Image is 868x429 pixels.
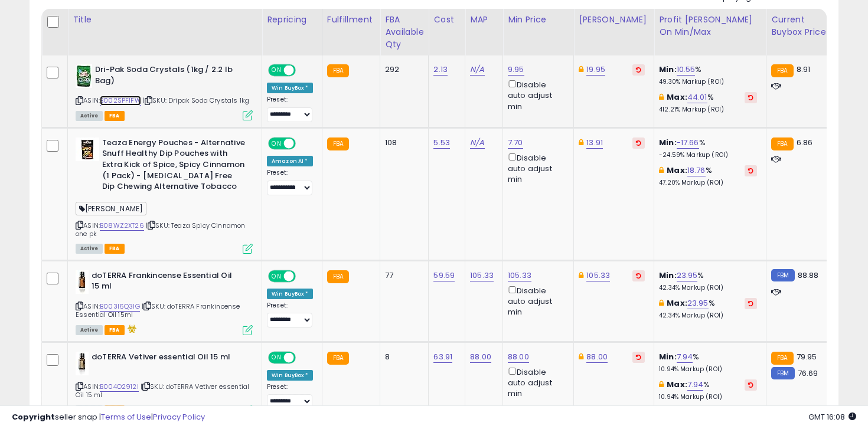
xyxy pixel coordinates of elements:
[100,96,141,106] a: B002SPFIFW
[659,78,757,86] p: 49.30% Markup (ROI)
[659,270,677,281] b: Min:
[76,64,253,119] div: ASIN:
[586,64,605,76] a: 19.95
[267,156,313,166] div: Amazon AI *
[687,379,704,391] a: 7.94
[327,64,349,77] small: FBA
[267,370,313,381] div: Win BuyBox *
[267,289,313,299] div: Win BuyBox *
[269,138,284,148] span: ON
[508,14,569,26] div: Min Price
[100,302,140,312] a: B003I6Q3IG
[433,64,448,76] a: 2.13
[659,351,677,362] b: Min:
[12,412,205,423] div: seller snap | |
[92,270,235,295] b: doTERRA Frankincense Essential Oil 15 ml
[470,351,491,363] a: 88.00
[267,383,313,410] div: Preset:
[76,325,103,335] span: All listings currently available for purchase on Amazon
[105,325,125,335] span: FBA
[687,297,709,309] a: 23.95
[771,64,793,77] small: FBA
[294,66,313,76] span: OFF
[771,352,793,365] small: FBA
[659,151,757,159] p: -24.59% Markup (ROI)
[677,64,696,76] a: 10.55
[100,382,139,392] a: B004O2912I
[269,271,284,281] span: ON
[667,379,687,390] b: Max:
[659,365,757,374] p: 10.94% Markup (ROI)
[470,270,494,281] a: 105.33
[100,221,144,231] a: B08WZ2XT26
[797,351,817,362] span: 79.95
[102,137,246,195] b: Teaza Energy Pouches - Alternative Snuff Healthy Dip Pouches with Extra Kick of Spice, Spicy Cinn...
[76,137,253,253] div: ASIN:
[105,111,125,121] span: FBA
[294,352,313,362] span: OFF
[508,284,564,318] div: Disable auto adjust min
[771,269,794,281] small: FBM
[385,352,419,362] div: 8
[76,352,253,414] div: ASIN:
[508,78,564,112] div: Disable auto adjust min
[677,270,698,281] a: 23.95
[659,312,757,320] p: 42.34% Markup (ROI)
[105,244,125,254] span: FBA
[659,393,757,401] p: 10.94% Markup (ROI)
[659,137,757,159] div: %
[586,351,608,363] a: 88.00
[269,66,284,76] span: ON
[677,137,699,149] a: -17.66
[798,368,818,379] span: 76.69
[508,270,531,281] a: 105.33
[508,151,564,185] div: Disable auto adjust min
[267,302,313,328] div: Preset:
[76,221,246,238] span: | SKU: Teaza Spicy Cinnamon one pk
[76,270,253,334] div: ASIN:
[76,382,249,399] span: | SKU: doTERRA Vetiver essential Oil 15 ml
[267,96,313,122] div: Preset:
[659,64,757,86] div: %
[508,137,523,149] a: 7.70
[267,14,317,26] div: Repricing
[269,352,284,362] span: ON
[76,137,99,161] img: 41M58eau1eL._SL40_.jpg
[586,137,603,149] a: 13.91
[433,137,450,149] a: 5.53
[76,244,103,254] span: All listings currently available for purchase on Amazon
[508,64,524,76] a: 9.95
[76,352,89,375] img: 413ieQiqZqL._SL40_.jpg
[771,14,832,38] div: Current Buybox Price
[327,137,349,150] small: FBA
[385,64,419,75] div: 292
[508,351,529,363] a: 88.00
[76,270,89,294] img: 41B+SipehKL._SL40_.jpg
[294,138,313,148] span: OFF
[508,365,564,399] div: Disable auto adjust min
[771,137,793,150] small: FBA
[687,165,706,176] a: 18.76
[385,137,419,148] div: 108
[95,64,239,89] b: Dri-Pak Soda Crystals (1kg / 2.2 lb Bag)
[579,14,649,26] div: [PERSON_NAME]
[73,14,257,26] div: Title
[667,297,687,309] b: Max:
[659,284,757,292] p: 42.34% Markup (ROI)
[586,270,610,281] a: 105.33
[659,379,757,401] div: %
[76,111,103,121] span: All listings currently available for purchase on Amazon
[659,92,757,114] div: %
[327,270,349,283] small: FBA
[797,137,813,148] span: 6.86
[654,9,766,55] th: The percentage added to the cost of goods (COGS) that forms the calculator for Min & Max prices.
[667,91,687,103] b: Max:
[659,270,757,292] div: %
[659,179,757,187] p: 47.20% Markup (ROI)
[385,270,419,281] div: 77
[385,14,423,51] div: FBA Available Qty
[327,352,349,365] small: FBA
[470,137,484,149] a: N/A
[267,169,313,195] div: Preset:
[294,271,313,281] span: OFF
